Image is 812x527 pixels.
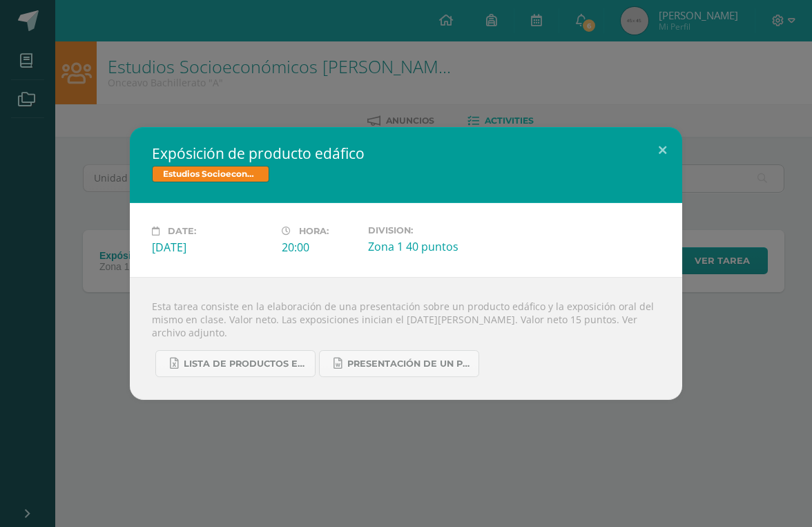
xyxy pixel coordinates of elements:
[347,358,472,370] span: PRESENTACIÓN DE UN PRODUCTO EDÁFICO DE [GEOGRAPHIC_DATA] 2023.docx
[152,144,660,163] h2: Expósición de producto edáfico
[152,166,269,182] span: Estudios Socioeconómicos [PERSON_NAME] V
[643,127,682,174] button: Close (Esc)
[152,240,271,255] div: [DATE]
[130,277,682,400] div: Esta tarea consiste en la elaboración de una presentación sobre un producto edáfico y la exposici...
[282,240,357,255] div: 20:00
[155,350,316,377] a: Lista de productos edáficos 5 [PERSON_NAME]. 2025 zona. 16.xlsx
[368,239,487,254] div: Zona 1 40 puntos
[299,226,329,236] span: Hora:
[319,350,479,377] a: PRESENTACIÓN DE UN PRODUCTO EDÁFICO DE [GEOGRAPHIC_DATA] 2023.docx
[184,358,308,370] span: Lista de productos edáficos 5 [PERSON_NAME]. 2025 zona. 16.xlsx
[168,226,196,236] span: Date:
[368,225,487,236] label: Division:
